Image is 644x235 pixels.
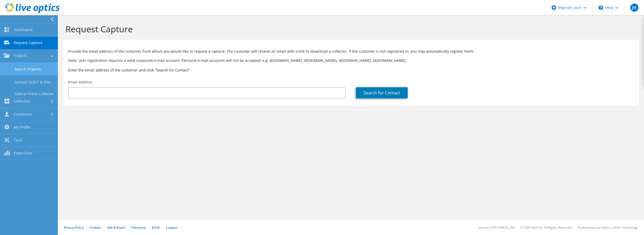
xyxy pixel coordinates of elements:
a: Search for Contact [356,87,408,98]
a: Telemetry [131,225,146,230]
svg: \n [599,5,603,10]
a: Ads & Email [107,225,125,230]
h3: Enter the email address of the customer and click “Search for Contact”. [68,67,634,73]
h1: Request Capture [65,24,634,34]
a: Cookies [90,225,101,230]
li: © 2025 Dell Inc. All Rights Reserved [520,225,571,230]
li: Version: [TECHNICAL_ID] [478,225,514,230]
a: Support [166,225,178,230]
p: Provide the email address of the customer from whom you would like to request a capture. The cust... [68,49,634,54]
p: Note: User registration requires a valid corporate e-mail account. Personal e-mail accounts will ... [68,58,634,63]
li: Powered by Live Optics, a Dell Technology [577,225,638,230]
a: Privacy Policy [64,225,84,230]
span: JH [630,4,638,12]
a: EULA [152,225,160,230]
label: Email Address [68,80,92,85]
